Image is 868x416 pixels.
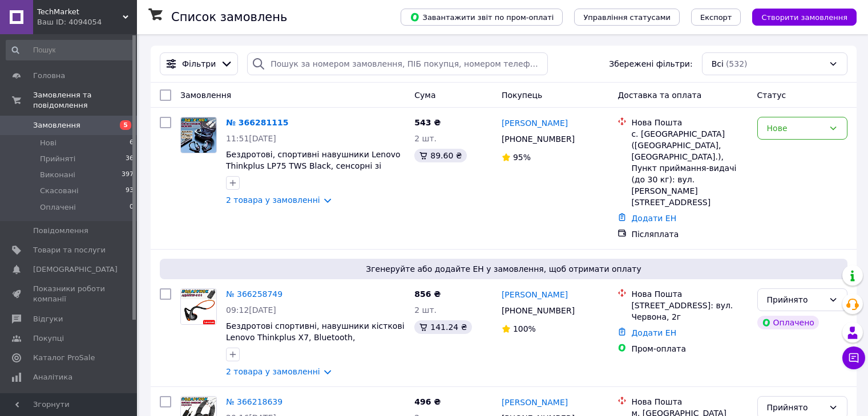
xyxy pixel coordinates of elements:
[767,401,824,414] div: Прийнято
[757,316,819,329] div: Оплачено
[226,289,282,299] a: № 366258749
[631,117,748,128] div: Нова Пошта
[181,289,216,324] img: Фото товару
[33,333,64,344] span: Покупці
[414,397,441,406] span: 496 ₴
[126,186,134,196] span: 93
[226,195,320,205] a: 2 товара у замовленні
[40,186,79,196] span: Скасовані
[691,9,741,26] button: Експорт
[33,391,106,412] span: Управління сайтом
[414,134,437,143] span: 2 шт.
[122,170,134,180] span: 397
[120,120,131,130] span: 5
[164,263,843,275] span: Згенеруйте або додайте ЕН у замовлення, щоб отримати оплату
[502,397,568,408] a: [PERSON_NAME]
[631,328,676,337] a: Додати ЕН
[226,321,405,353] a: Бездротові спортивні, навушники кісткові Lenovo Thinkplus X7, Bluetooth, бездротова гарнітура з д...
[130,138,134,148] span: 6
[33,71,65,81] span: Головна
[631,396,748,407] div: Нова Пошта
[226,397,282,406] a: № 366218639
[502,91,542,100] span: Покупець
[226,150,401,182] a: Бездротові, спортивні навушники Lenovo Thinkplus LP75 TWS Black, сенсорні зі спортивним кріплення...
[712,58,724,70] span: Всі
[414,91,435,100] span: Cума
[33,245,106,255] span: Товари та послуги
[33,264,118,275] span: [DEMOGRAPHIC_DATA]
[126,154,134,164] span: 36
[513,153,531,162] span: 95%
[631,288,748,300] div: Нова Пошта
[180,117,217,153] a: Фото товару
[247,52,548,75] input: Пошук за номером замовлення, ПІБ покупця, номером телефону, Email, номером накладної
[842,346,865,369] button: Чат з покупцем
[180,288,217,325] a: Фото товару
[617,91,701,100] span: Доставка та оплата
[37,7,123,17] span: TechMarket
[37,17,137,27] div: Ваш ID: 4094054
[631,214,676,223] a: Додати ЕН
[33,90,137,111] span: Замовлення та повідомлення
[499,303,577,319] div: [PHONE_NUMBER]
[130,202,134,213] span: 0
[574,9,680,26] button: Управління статусами
[226,118,288,127] a: № 366281115
[33,226,88,236] span: Повідомлення
[33,120,80,130] span: Замовлення
[226,367,320,376] a: 2 товара у замовленні
[726,59,748,68] span: (532)
[40,202,76,213] span: Оплачені
[631,229,748,240] div: Післяплата
[33,353,95,363] span: Каталог ProSale
[33,314,63,324] span: Відгуки
[631,300,748,323] div: [STREET_ADDRESS]: вул. Червона, 2г
[414,289,441,299] span: 856 ₴
[414,118,441,127] span: 543 ₴
[6,40,135,60] input: Пошук
[401,9,563,26] button: Завантажити звіт по пром-оплаті
[226,305,276,315] span: 09:12[DATE]
[171,10,287,24] h1: Список замовлень
[761,13,847,22] span: Створити замовлення
[767,122,824,134] div: Нове
[181,117,216,153] img: Фото товару
[414,305,437,315] span: 2 шт.
[631,128,748,208] div: с. [GEOGRAPHIC_DATA] ([GEOGRAPHIC_DATA], [GEOGRAPHIC_DATA].), Пункт приймання-видачі (до 30 кг): ...
[700,13,732,22] span: Експорт
[182,58,216,70] span: Фільтри
[502,289,568,300] a: [PERSON_NAME]
[609,58,692,70] span: Збережені фільтри:
[180,91,231,100] span: Замовлення
[40,154,75,164] span: Прийняті
[414,320,471,334] div: 141.24 ₴
[631,343,748,354] div: Пром-оплата
[583,13,671,22] span: Управління статусами
[410,12,554,22] span: Завантажити звіт по пром-оплаті
[414,149,466,162] div: 89.60 ₴
[40,170,75,180] span: Виконані
[752,9,857,26] button: Створити замовлення
[741,12,857,21] a: Створити замовлення
[226,134,276,143] span: 11:51[DATE]
[502,117,568,129] a: [PERSON_NAME]
[513,324,536,333] span: 100%
[767,293,824,306] div: Прийнято
[499,131,577,147] div: [PHONE_NUMBER]
[33,372,72,382] span: Аналітика
[757,91,786,100] span: Статус
[40,138,56,148] span: Нові
[33,284,106,304] span: Показники роботи компанії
